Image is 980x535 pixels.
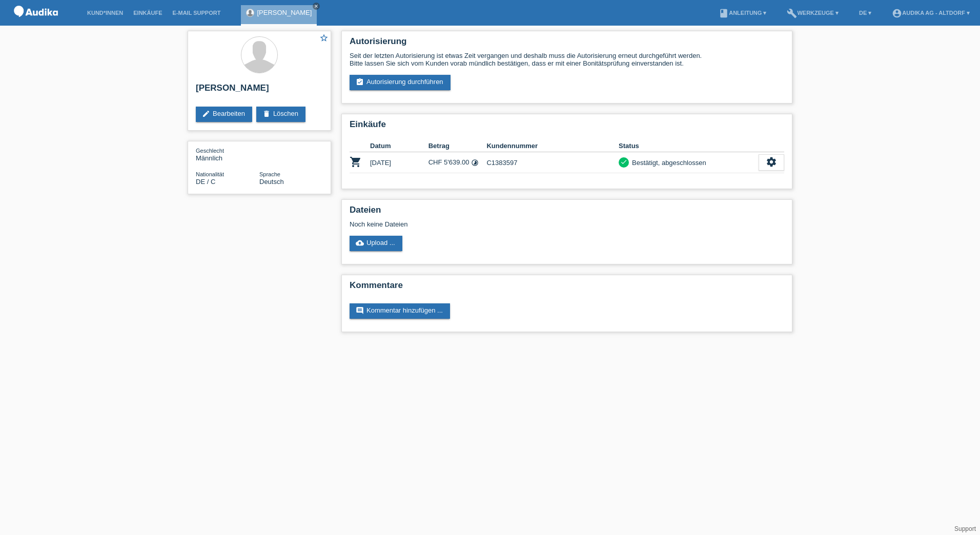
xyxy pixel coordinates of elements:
[259,178,284,186] span: Deutsch
[619,140,759,152] th: Status
[787,8,797,18] i: build
[10,20,62,28] a: POS — MF Group
[196,147,259,162] div: Männlich
[256,107,305,122] a: deleteLöschen
[370,152,428,173] td: [DATE]
[350,236,402,251] a: cloud_uploadUpload ...
[350,75,451,90] a: assignment_turned_inAutorisierung durchführen
[370,140,428,152] th: Datum
[766,156,777,168] i: settings
[313,3,320,10] a: close
[471,159,479,167] i: 12 Raten
[196,171,224,177] span: Nationalität
[620,158,627,166] i: check
[350,36,784,52] h2: Autorisierung
[486,152,619,173] td: C1383597
[257,9,312,16] a: [PERSON_NAME]
[854,10,876,16] a: DE ▾
[350,156,362,168] i: POSP00008180
[892,8,902,18] i: account_circle
[356,306,364,315] i: comment
[196,178,215,186] span: Deutschland / C / 23.12.2000
[128,10,167,16] a: Einkäufe
[196,107,252,122] a: editBearbeiten
[954,525,976,532] a: Support
[350,220,663,228] div: Noch keine Dateien
[196,148,224,154] span: Geschlecht
[350,280,784,296] h2: Kommentare
[713,10,771,16] a: bookAnleitung ▾
[82,10,128,16] a: Kund*innen
[262,110,271,118] i: delete
[486,140,619,152] th: Kundennummer
[350,303,450,319] a: commentKommentar hinzufügen ...
[629,157,706,168] div: Bestätigt, abgeschlossen
[319,33,329,43] i: star_border
[782,10,844,16] a: buildWerkzeuge ▾
[350,119,784,135] h2: Einkäufe
[314,4,319,9] i: close
[356,239,364,247] i: cloud_upload
[202,110,210,118] i: edit
[428,152,487,173] td: CHF 5'639.00
[887,10,975,16] a: account_circleAudika AG - Altdorf ▾
[719,8,729,18] i: book
[356,78,364,86] i: assignment_turned_in
[259,171,280,177] span: Sprache
[428,140,487,152] th: Betrag
[196,83,323,98] h2: [PERSON_NAME]
[168,10,226,16] a: E-Mail Support
[350,52,784,67] div: Seit der letzten Autorisierung ist etwas Zeit vergangen und deshalb muss die Autorisierung erneut...
[319,33,329,44] a: star_border
[350,205,784,220] h2: Dateien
